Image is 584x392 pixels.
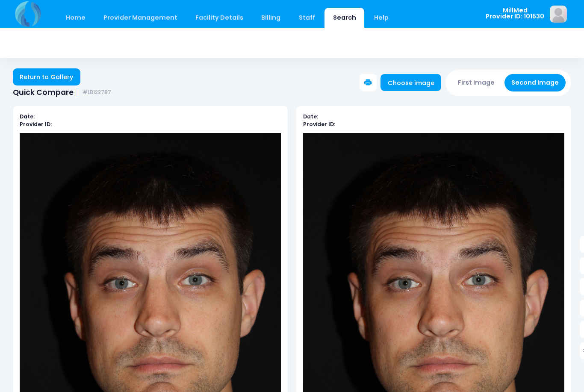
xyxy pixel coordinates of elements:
[13,68,80,85] a: Return to Gallery
[366,8,397,28] a: Help
[504,74,566,91] button: Second Image
[13,88,74,97] span: Quick Compare
[303,121,335,128] b: Provider ID:
[324,8,364,28] a: Search
[57,8,94,28] a: Home
[303,113,318,120] b: Date:
[187,8,252,28] a: Facility Details
[20,113,35,120] b: Date:
[380,74,441,91] a: Choose image
[83,89,111,96] small: #LB122787
[95,8,186,28] a: Provider Management
[486,7,544,20] span: MillMed Provider ID: 101530
[253,8,289,28] a: Billing
[451,74,502,91] button: First Image
[550,6,567,23] img: image
[290,8,323,28] a: Staff
[20,121,52,128] b: Provider ID:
